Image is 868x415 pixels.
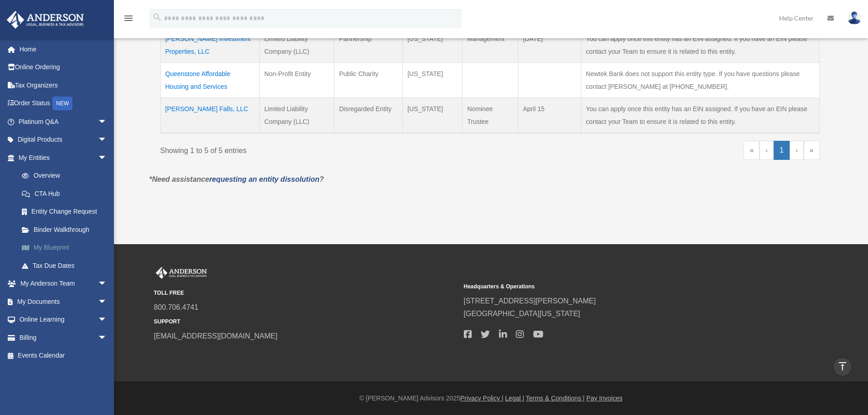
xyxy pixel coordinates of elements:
img: User Pic [847,11,861,25]
a: Pay Invoices [586,395,622,402]
a: My Documentsarrow_drop_down [6,292,121,311]
div: NEW [52,97,72,110]
a: My Blueprint [13,239,121,257]
img: Anderson Advisors Platinum Portal [4,11,87,29]
a: Billingarrow_drop_down [6,328,121,347]
span: arrow_drop_down [98,131,116,149]
a: Tax Organizers [6,76,121,94]
td: Management [462,28,518,63]
em: *Need assistance ? [149,175,324,183]
span: arrow_drop_down [98,328,116,347]
td: Partnership [334,28,403,63]
td: Public Charity [334,63,403,98]
a: My Entitiesarrow_drop_down [6,149,121,167]
a: Overview [13,167,116,185]
small: Headquarters & Operations [464,282,767,292]
td: Nominee Trustee [462,98,518,133]
span: arrow_drop_down [98,292,116,311]
a: Terms & Conditions | [526,395,585,402]
a: Events Calendar [6,347,121,365]
a: Online Ordering [6,58,121,77]
td: [PERSON_NAME] Investment Properties, LLC [160,28,260,63]
a: Online Learningarrow_drop_down [6,311,121,329]
small: SUPPORT [154,317,457,327]
a: [EMAIL_ADDRESS][DOMAIN_NAME] [154,332,277,340]
td: Queenstone Affordable Housing and Services [160,63,260,98]
a: menu [123,16,134,24]
a: Last [804,141,820,160]
a: Binder Walkthrough [13,220,121,239]
span: arrow_drop_down [98,113,116,131]
td: [PERSON_NAME] Falls, LLC [160,98,260,133]
a: My Anderson Teamarrow_drop_down [6,275,121,293]
span: arrow_drop_down [98,311,116,329]
a: Entity Change Request [13,203,121,221]
i: menu [123,13,134,24]
td: April 15 [518,98,581,133]
a: Tax Due Dates [13,256,121,275]
span: arrow_drop_down [98,149,116,167]
a: [GEOGRAPHIC_DATA][US_STATE] [464,310,580,318]
a: First [744,141,760,160]
td: Disregarded Entity [334,98,403,133]
img: Anderson Advisors Platinum Portal [154,267,209,279]
a: vertical_align_top [833,357,852,376]
td: [US_STATE] [403,63,462,98]
td: Newtek Bank does not support this entity type. If you have questions please contact [PERSON_NAME]... [581,63,819,98]
a: Order StatusNEW [6,94,121,113]
td: Limited Liability Company (LLC) [260,28,334,63]
a: 1 [774,141,790,160]
a: requesting an entity dissolution [209,175,319,183]
a: Platinum Q&Aarrow_drop_down [6,113,121,131]
small: TOLL FREE [154,288,457,298]
a: Privacy Policy | [460,395,503,402]
i: search [152,12,162,22]
a: Previous [760,141,774,160]
a: Digital Productsarrow_drop_down [6,131,121,149]
td: You can apply once this entity has an EIN assigned. If you have an EIN please contact your Team t... [581,28,819,63]
td: Limited Liability Company (LLC) [260,98,334,133]
a: Legal | [505,395,524,402]
div: © [PERSON_NAME] Advisors 2025 [114,393,868,404]
i: vertical_align_top [837,361,848,372]
a: 800.706.4741 [154,303,199,311]
td: [US_STATE] [403,28,462,63]
a: [STREET_ADDRESS][PERSON_NAME] [464,297,596,305]
td: You can apply once this entity has an EIN assigned. If you have an EIN please contact your Team t... [581,98,819,133]
td: [US_STATE] [403,98,462,133]
span: arrow_drop_down [98,275,116,293]
td: [DATE] [518,28,581,63]
a: Home [6,40,121,58]
a: Next [790,141,804,160]
a: CTA Hub [13,184,121,203]
div: Showing 1 to 5 of 5 entries [160,141,483,157]
td: Non-Profit Entity [260,63,334,98]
